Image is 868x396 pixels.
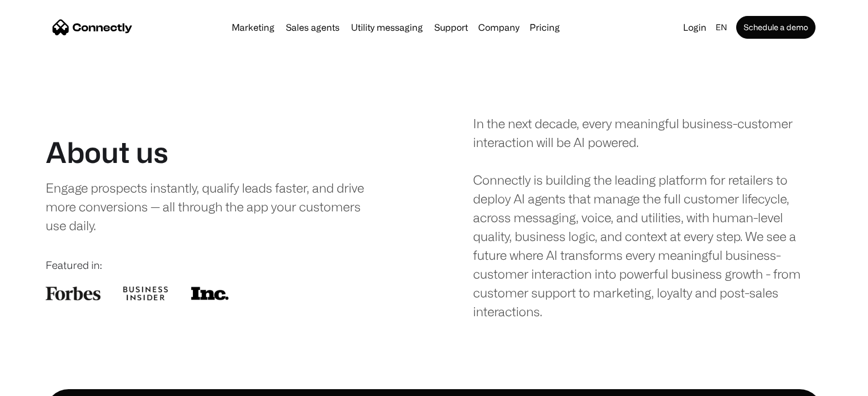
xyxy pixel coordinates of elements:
aside: Language selected: English [11,375,68,392]
div: In the next decade, every meaningful business-customer interaction will be AI powered. Connectly ... [473,114,822,321]
a: Pricing [525,23,564,32]
div: Engage prospects instantly, qualify leads faster, and drive more conversions — all through the ap... [46,178,378,235]
ul: Language list [23,376,68,392]
a: Marketing [227,23,279,32]
div: en [711,19,734,35]
div: Company [475,19,523,35]
a: Utility messaging [346,23,427,32]
div: en [716,19,727,35]
a: Login [679,19,711,35]
a: home [53,19,132,36]
div: Company [478,19,519,35]
a: Support [430,23,473,32]
a: Sales agents [281,23,344,32]
div: Featured in: [46,258,395,273]
h1: About us [46,135,168,169]
a: Schedule a demo [736,16,815,39]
